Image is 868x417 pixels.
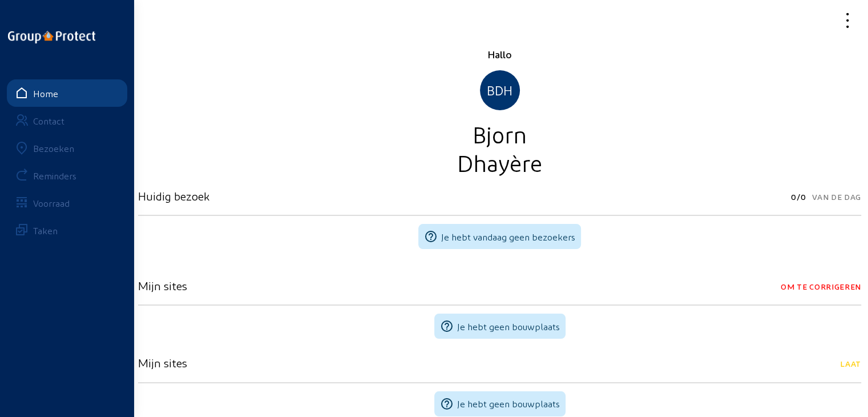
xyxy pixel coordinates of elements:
mat-icon: help_outline [440,397,454,411]
span: Laat [840,356,861,372]
div: Taken [33,225,58,236]
div: Bjorn [138,119,861,148]
div: Dhayère [138,148,861,177]
img: logo-oneline.png [8,31,95,43]
div: Bezoeken [33,143,74,154]
div: BDH [480,70,520,110]
a: Voorraad [7,189,127,216]
span: Om te corrigeren [781,279,861,295]
a: Home [7,79,127,107]
span: Je hebt geen bouwplaats [457,398,560,409]
span: Je hebt vandaag geen bezoekers [441,231,575,242]
a: Taken [7,216,127,244]
mat-icon: help_outline [424,230,438,243]
h3: Huidig bezoek [138,189,209,203]
a: Bezoeken [7,134,127,162]
span: Van de dag [812,189,861,205]
a: Reminders [7,162,127,189]
span: 0/0 [791,189,806,205]
div: Hallo [138,47,861,61]
mat-icon: help_outline [440,319,454,333]
div: Contact [33,115,64,126]
h3: Mijn sites [138,279,187,292]
a: Contact [7,107,127,134]
div: Voorraad [33,198,70,209]
div: Reminders [33,170,76,181]
span: Je hebt geen bouwplaats [457,321,560,332]
div: Home [33,88,58,99]
h3: Mijn sites [138,356,187,370]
